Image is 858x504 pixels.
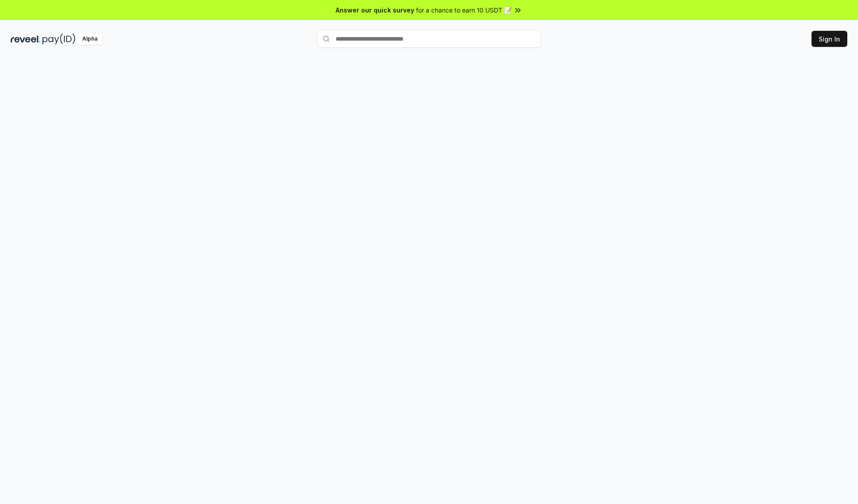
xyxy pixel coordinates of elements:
span: for a chance to earn 10 USDT 📝 [416,5,512,15]
button: Sign In [812,31,847,47]
div: Alpha [77,33,102,45]
img: reveel_dark [11,33,41,45]
img: pay_id [42,33,76,45]
span: Answer our quick survey [336,5,414,15]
